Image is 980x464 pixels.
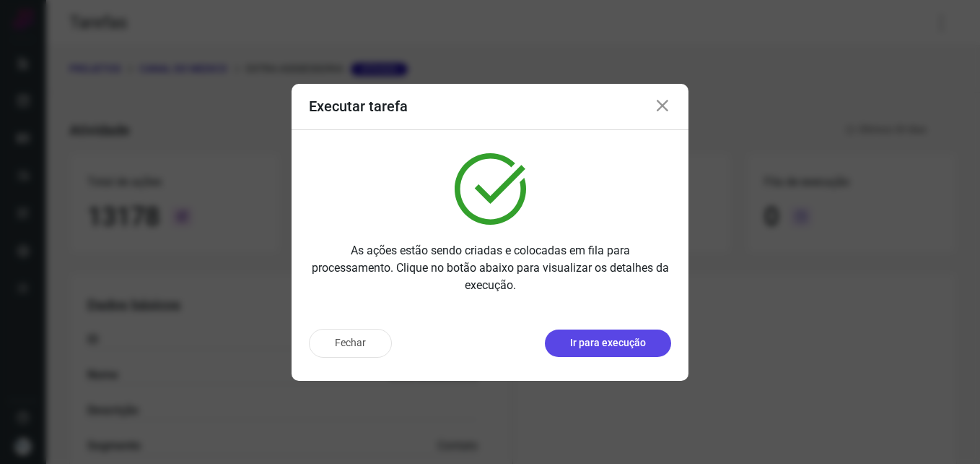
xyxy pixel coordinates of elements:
img: verified.svg [455,153,526,225]
p: As ações estão sendo criadas e colocadas em fila para processamento. Clique no botão abaixo para ... [309,242,671,294]
p: Ir para execução [570,335,646,351]
h3: Executar tarefa [309,98,408,115]
button: Fechar [309,329,392,358]
button: Ir para execução [545,330,671,357]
